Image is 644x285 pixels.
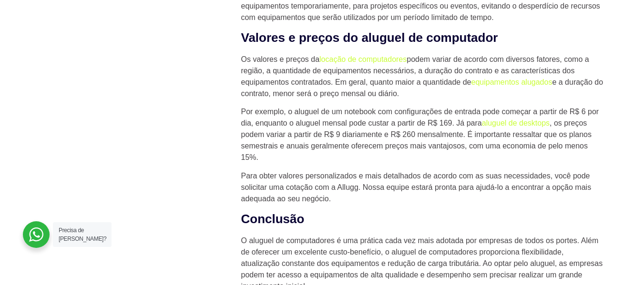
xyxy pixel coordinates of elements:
p: Para obter valores personalizados e mais detalhados de acordo com as suas necessidades, você pode... [241,170,603,205]
p: Por exemplo, o aluguel de um notebook com configurações de entrada pode começar a partir de R$ 6 ... [241,106,603,163]
p: Os valores e preços da podem variar de acordo com diversos fatores, como a região, a quantidade d... [241,54,603,99]
div: Widget de chat [472,163,644,285]
h2: Conclusão [241,211,603,227]
iframe: Chat Widget [472,163,644,285]
a: locação de computadores [319,55,407,63]
span: Precisa de [PERSON_NAME]? [59,227,106,242]
h2: Valores e preços do aluguel de computador [241,30,603,46]
a: aluguel de desktops [482,119,550,127]
a: equipamentos alugados [471,78,552,86]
